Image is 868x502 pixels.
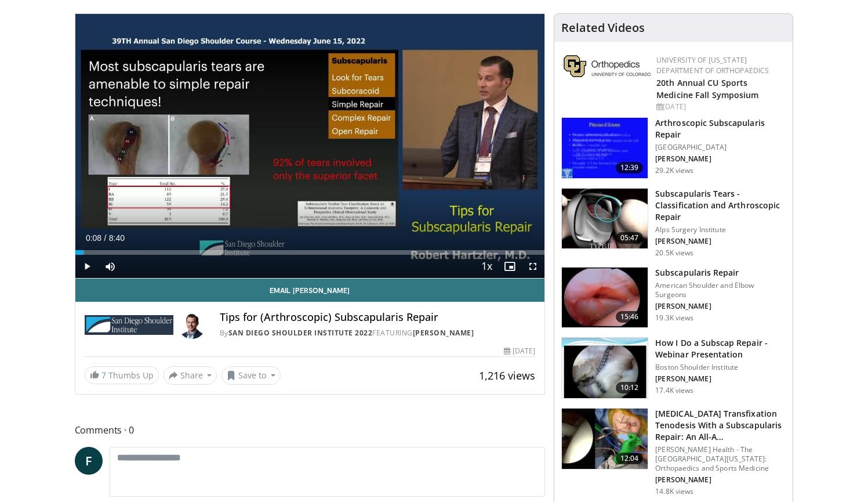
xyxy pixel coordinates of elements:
[564,55,651,77] img: 355603a8-37da-49b6-856f-e00d7e9307d3.png.150x105_q85_autocrop_double_scale_upscale_version-0.2.png
[413,328,474,338] a: [PERSON_NAME]
[75,255,99,278] button: Play
[109,233,125,243] span: 8:40
[75,250,545,255] div: Progress Bar
[521,255,544,278] button: Fullscreen
[655,143,786,152] p: [GEOGRAPHIC_DATA]
[101,370,106,381] span: 7
[656,55,769,75] a: University of [US_STATE] Department of Orthopaedics
[85,311,173,339] img: San Diego Shoulder Institute 2022
[655,237,786,246] p: [PERSON_NAME]
[178,311,206,339] img: Avatar
[220,328,535,338] div: By FEATURING
[655,363,786,372] p: Boston Shoulder Institute
[655,408,786,443] h3: [MEDICAL_DATA] Transfixation Tenodesis With a Subscapularis Repair: An All-A…
[86,233,101,243] span: 0:08
[75,279,545,302] a: Email [PERSON_NAME]
[561,117,786,179] a: 12:39 Arthroscopic Subscapularis Repair [GEOGRAPHIC_DATA] [PERSON_NAME] 29.2K views
[75,14,545,279] video-js: Video Player
[656,77,758,100] a: 20th Annual CU Sports Medicine Fall Symposium
[616,232,644,244] span: 05:47
[562,189,648,249] img: 545555_3.png.150x105_q85_crop-smart_upscale.jpg
[164,366,217,385] button: Share
[475,255,498,278] button: Playback Rate
[561,267,786,328] a: 15:46 Subscapularis Repair American Shoulder and Elbow Surgeons [PERSON_NAME] 19.3K views
[498,255,521,278] button: Enable picture-in-picture mode
[655,374,786,384] p: [PERSON_NAME]
[655,166,693,175] p: 29.2K views
[655,248,693,258] p: 20.5K views
[228,328,373,338] a: San Diego Shoulder Institute 2022
[655,302,786,311] p: [PERSON_NAME]
[561,188,786,258] a: 05:47 Subscapularis Tears - Classification and Arthroscopic Repair Alps Surgery Institute [PERSON...
[655,188,786,223] h3: Subscapularis Tears - Classification and Arthroscopic Repair
[220,311,535,324] h4: Tips for (Arthroscopic) Subscapularis Repair
[655,487,693,496] p: 14.8K views
[562,338,648,398] img: Higgins_subscap_webinar_3.png.150x105_q85_crop-smart_upscale.jpg
[221,366,281,385] button: Save to
[655,281,786,299] p: American Shoulder and Elbow Surgeons
[616,382,644,393] span: 10:12
[504,346,535,356] div: [DATE]
[99,255,122,278] button: Mute
[104,233,107,243] span: /
[616,162,644,174] span: 12:39
[655,154,786,164] p: [PERSON_NAME]
[75,447,103,475] a: F
[655,267,786,279] h3: Subscapularis Repair
[655,475,786,485] p: [PERSON_NAME]
[85,366,159,384] a: 7 Thumbs Up
[616,453,644,464] span: 12:04
[655,337,786,360] h3: How I Do a Subscap Repair - Webinar Presentation
[656,102,783,112] div: [DATE]
[655,313,693,323] p: 19.3K views
[562,268,648,328] img: laf_3.png.150x105_q85_crop-smart_upscale.jpg
[479,369,535,382] span: 1,216 views
[75,422,546,438] span: Comments 0
[561,408,786,496] a: 12:04 [MEDICAL_DATA] Transfixation Tenodesis With a Subscapularis Repair: An All-A… [PERSON_NAME]...
[655,225,786,234] p: Alps Surgery Institute
[655,386,693,395] p: 17.4K views
[562,409,648,469] img: 46648d68-e03f-4bae-a53a-d0b161c86e44.150x105_q85_crop-smart_upscale.jpg
[616,311,644,323] span: 15:46
[655,445,786,473] p: [PERSON_NAME] Health - The [GEOGRAPHIC_DATA][US_STATE]: Orthopaedics and Sports Medicine
[562,118,648,178] img: 38496_0000_3.png.150x105_q85_crop-smart_upscale.jpg
[561,337,786,399] a: 10:12 How I Do a Subscap Repair - Webinar Presentation Boston Shoulder Institute [PERSON_NAME] 17...
[561,21,645,35] h4: Related Videos
[655,117,786,140] h3: Arthroscopic Subscapularis Repair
